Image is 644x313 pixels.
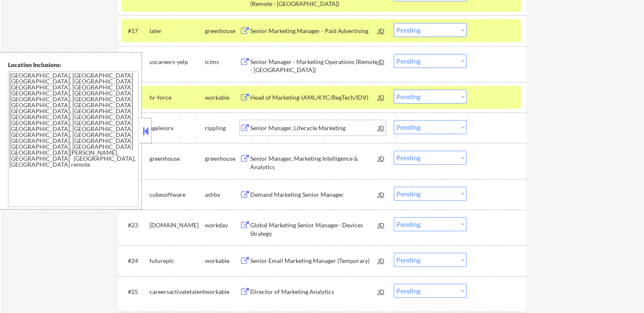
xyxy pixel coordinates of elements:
div: workable [205,257,240,265]
div: Senior Marketing Manager - Paid Advertising [250,27,378,35]
div: JD [377,120,386,135]
div: #17 [128,27,143,35]
div: #25 [128,288,143,296]
div: icims [205,58,240,66]
div: Global Marketing Senior Manager- Devices Strategy [250,221,378,238]
div: workable [205,288,240,296]
div: hr-force [149,93,205,102]
div: Director of Marketing Analytics [250,288,378,296]
div: JD [377,54,386,69]
div: JD [377,89,386,105]
div: Senior Email Marketing Manager (Temporary) [250,257,378,265]
div: uscareers-yelp [149,58,205,66]
div: Head of Marketing-(AML/KYC/RegTech/IDV) [250,93,378,102]
div: JD [377,253,386,268]
div: greenhouse [205,27,240,35]
div: [DOMAIN_NAME] [149,221,205,229]
div: futureplc [149,257,205,265]
div: Senior Manager, Lifecycle Marketing [250,124,378,132]
div: JD [377,187,386,202]
div: workable [205,93,240,102]
div: ashby [205,190,240,199]
div: JD [377,284,386,299]
div: #24 [128,257,143,265]
div: JD [377,151,386,166]
div: agelessrx [149,124,205,132]
div: greenhouse [149,154,205,163]
div: rippling [205,124,240,132]
div: later [149,27,205,35]
div: JD [377,217,386,232]
div: Senior Manager - Marketing Operations (Remote - [GEOGRAPHIC_DATA]) [250,58,378,74]
div: cubesoftware [149,190,205,199]
div: careersactivatetalent [149,288,205,296]
div: Senior Manager, Marketing Intelligence & Analytics [250,154,378,171]
div: workday [205,221,240,229]
div: JD [377,23,386,38]
div: #23 [128,221,143,229]
div: greenhouse [205,154,240,163]
div: Demand Marketing Senior Manager [250,190,378,199]
div: Location Inclusions: [8,61,138,69]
